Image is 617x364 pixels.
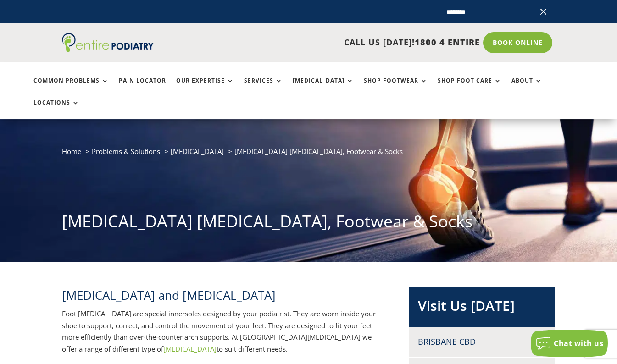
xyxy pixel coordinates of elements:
[119,77,166,97] a: Pain Locator
[62,287,382,308] h2: [MEDICAL_DATA] and [MEDICAL_DATA]
[438,77,501,97] a: Shop Foot Care
[364,77,428,97] a: Shop Footwear
[511,77,542,97] a: About
[33,99,79,119] a: Locations
[62,145,556,164] nav: breadcrumb
[92,147,160,156] a: Problems & Solutions
[62,45,154,54] a: Entire Podiatry
[415,37,480,48] span: 1800 4 ENTIRE
[62,210,556,237] h1: [MEDICAL_DATA] [MEDICAL_DATA], Footwear & Socks
[33,77,109,97] a: Common Problems
[418,296,546,320] h2: Visit Us [DATE]
[174,37,480,49] p: CALL US [DATE]!
[171,147,224,156] a: [MEDICAL_DATA]
[293,77,354,97] a: [MEDICAL_DATA]
[176,77,234,97] a: Our Expertise
[62,308,382,362] p: Foot [MEDICAL_DATA] are special innersoles designed by your podiatrist. They are worn inside your...
[483,32,552,53] a: Book Online
[234,147,403,156] span: [MEDICAL_DATA] [MEDICAL_DATA], Footwear & Socks
[163,344,217,353] a: [MEDICAL_DATA]
[531,330,608,357] button: Chat with us
[62,147,81,156] a: Home
[418,336,546,347] h4: Brisbane CBD
[554,338,603,348] span: Chat with us
[244,77,283,97] a: Services
[62,33,154,52] img: logo (1)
